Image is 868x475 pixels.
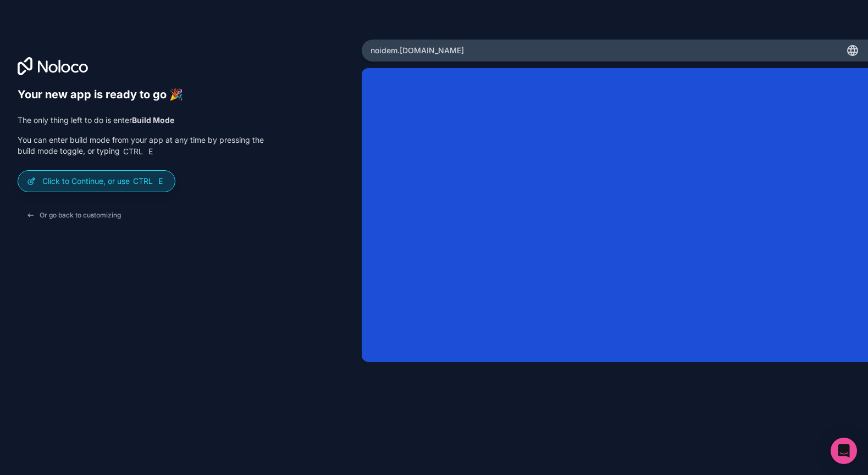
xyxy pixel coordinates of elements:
p: You can enter build mode from your app at any time by pressing the build mode toggle, or typing [18,135,264,157]
div: Open Intercom Messenger [831,438,857,464]
strong: Build Mode [132,115,174,125]
span: Ctrl [122,147,144,157]
h6: Your new app is ready to go 🎉 [18,88,264,102]
p: The only thing left to do is enter [18,115,264,126]
span: noidem .[DOMAIN_NAME] [371,45,464,56]
span: Ctrl [132,176,154,186]
span: E [156,177,165,186]
iframe: App Preview [362,68,868,362]
span: E [146,147,155,156]
button: Or go back to customizing [18,205,130,225]
p: Click to Continue, or use [42,176,166,187]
